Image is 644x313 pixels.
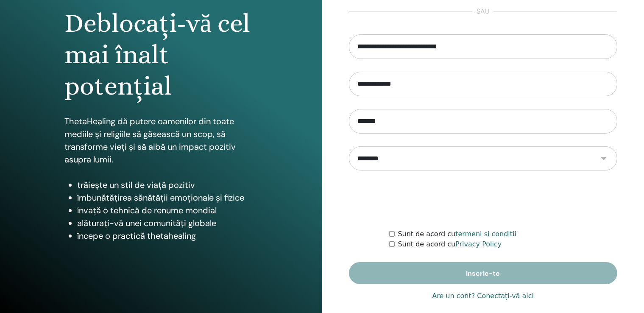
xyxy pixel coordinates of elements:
[472,6,493,17] span: sau
[432,291,534,301] a: Are un cont? Conectați-vă aici
[77,204,258,217] li: învață o tehnică de renume mondial
[398,229,517,239] label: Sunt de acord cu
[418,183,547,216] iframe: reCAPTCHA
[455,240,502,248] a: Privacy Policy
[398,239,502,249] label: Sunt de acord cu
[77,179,258,191] li: trăiește un stil de viață pozitiv
[64,8,258,102] h1: Deblocați-vă cel mai înalt potențial
[77,217,258,229] li: alăturați-vă unei comunități globale
[77,229,258,242] li: începe o practică thetahealing
[64,115,258,166] p: ThetaHealing dă putere oamenilor din toate mediile și religiile să găsească un scop, să transform...
[455,230,516,238] a: termeni si conditii
[77,191,258,204] li: îmbunătățirea sănătății emoționale și fizice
